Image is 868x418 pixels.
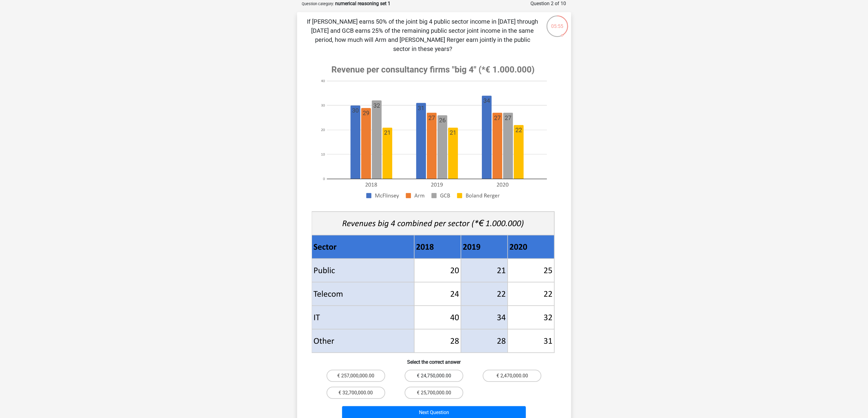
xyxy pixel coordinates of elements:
[405,370,463,382] label: € 24,750,000.00
[302,2,334,6] small: Question category:
[307,354,561,365] h6: Select the correct answer
[546,15,569,30] div: 05:55
[405,387,463,399] label: € 25,700,000.00
[307,17,539,53] p: If [PERSON_NAME] earns 50% of the joint big 4 public sector income in [DATE] through [DATE] and G...
[327,387,385,399] label: € 32,700,000.00
[327,370,385,382] label: € 257,000,000.00
[483,370,541,382] label: € 2,470,000.00
[335,1,391,6] strong: numerical reasoning set 1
